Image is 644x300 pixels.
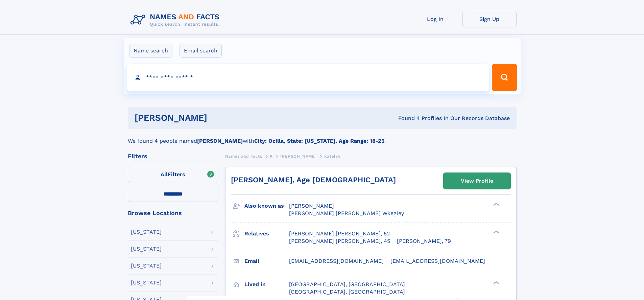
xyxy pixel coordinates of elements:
[270,154,273,159] span: K
[131,229,162,235] div: [US_STATE]
[128,153,218,159] div: Filters
[492,230,500,234] div: ❯
[408,11,462,27] a: Log In
[180,44,222,58] label: Email search
[289,230,390,237] a: [PERSON_NAME] [PERSON_NAME], 52
[303,115,510,122] div: Found 4 Profiles In Our Records Database
[197,138,243,144] b: [PERSON_NAME]
[462,11,517,27] a: Sign Up
[128,129,517,145] div: We found 4 people named with .
[254,138,384,144] b: City: Ocilla, State: [US_STATE], Age Range: 18-25
[244,228,289,239] h3: Relatives
[280,152,316,160] a: [PERSON_NAME]
[397,237,451,245] a: [PERSON_NAME], 79
[289,289,405,295] span: [GEOGRAPHIC_DATA], [GEOGRAPHIC_DATA]
[492,280,500,285] div: ❯
[244,279,289,290] h3: Lived in
[289,281,405,287] span: [GEOGRAPHIC_DATA], [GEOGRAPHIC_DATA]
[280,154,316,159] span: [PERSON_NAME]
[289,258,384,264] span: [EMAIL_ADDRESS][DOMAIN_NAME]
[161,171,168,178] span: All
[244,200,289,212] h3: Also known as
[135,114,303,122] h1: [PERSON_NAME]
[461,173,493,189] div: View Profile
[128,210,218,216] div: Browse Locations
[492,64,517,91] button: Search Button
[492,202,500,207] div: ❯
[131,280,162,285] div: [US_STATE]
[128,11,225,29] img: Logo Names and Facts
[324,154,340,159] span: Katelyn
[131,263,162,269] div: [US_STATE]
[444,173,510,189] a: View Profile
[225,152,262,160] a: Names and Facts
[231,176,396,184] a: [PERSON_NAME], Age [DEMOGRAPHIC_DATA]
[129,44,172,58] label: Name search
[390,258,485,264] span: [EMAIL_ADDRESS][DOMAIN_NAME]
[289,210,404,216] span: [PERSON_NAME] [PERSON_NAME] Wkegley
[131,246,162,252] div: [US_STATE]
[270,152,273,160] a: K
[289,203,334,209] span: [PERSON_NAME]
[128,167,218,183] label: Filters
[127,64,489,91] input: search input
[244,255,289,267] h3: Email
[289,237,390,245] a: [PERSON_NAME] [PERSON_NAME], 45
